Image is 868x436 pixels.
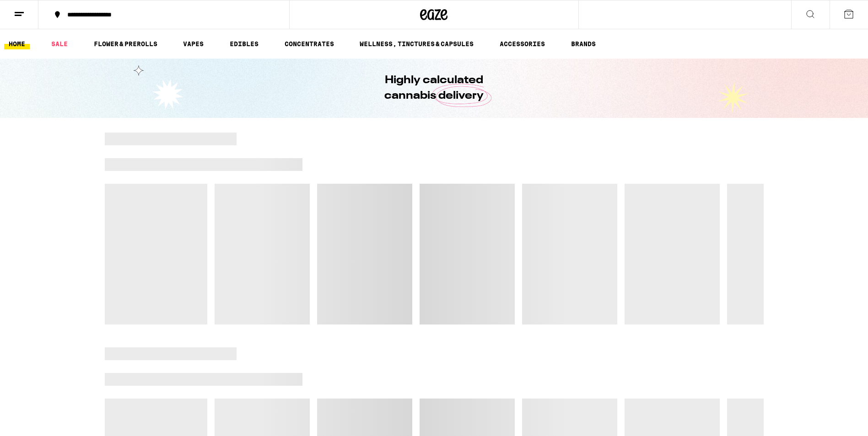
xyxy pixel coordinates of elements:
[355,38,478,49] a: WELLNESS, TINCTURES & CAPSULES
[225,38,263,49] a: EDIBLES
[4,38,30,49] a: HOME
[566,38,600,49] a: BRANDS
[280,38,339,49] a: CONCENTRATES
[178,38,208,49] a: VAPES
[359,73,510,104] h1: Highly calculated cannabis delivery
[47,38,72,49] a: SALE
[495,38,550,49] a: ACCESSORIES
[89,38,162,49] a: FLOWER & PREROLLS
